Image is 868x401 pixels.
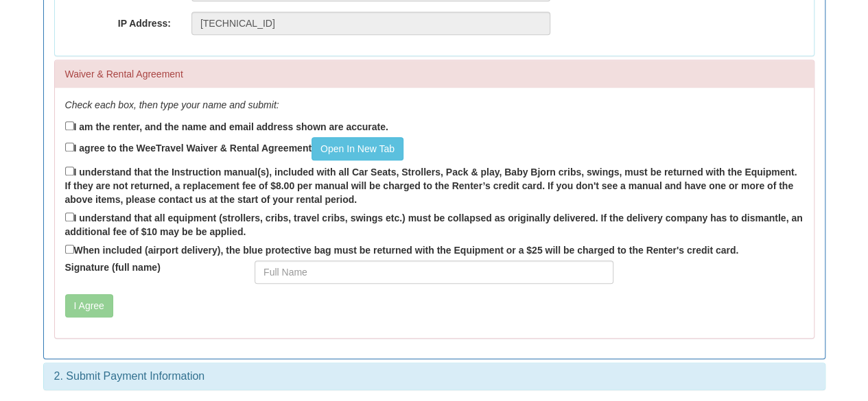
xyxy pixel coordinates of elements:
input: I understand that all equipment (strollers, cribs, travel cribs, swings etc.) must be collapsed a... [65,212,74,221]
label: IP Address: [55,12,181,30]
label: I agree to the WeeTravel Waiver & Rental Agreement [65,137,403,160]
h3: 2. Submit Payment Information [54,370,814,382]
div: Waiver & Rental Agreement [55,60,814,88]
em: Check each box, then type your name and submit: [65,99,279,110]
input: Full Name [255,260,613,284]
input: I am the renter, and the name and email address shown are accurate. [65,121,74,130]
a: Open In New Tab [312,137,403,160]
label: When included (airport delivery), the blue protective bag must be returned with the Equipment or ... [65,242,739,257]
label: Signature (full name) [55,260,245,274]
button: I Agree [65,294,113,317]
input: I agree to the WeeTravel Waiver & Rental AgreementOpen In New Tab [65,143,74,151]
label: I am the renter, and the name and email address shown are accurate. [65,119,388,134]
input: When included (airport delivery), the blue protective bag must be returned with the Equipment or ... [65,245,74,254]
label: I understand that the Instruction manual(s), included with all Car Seats, Strollers, Pack & play,... [65,164,804,206]
input: I understand that the Instruction manual(s), included with all Car Seats, Strollers, Pack & play,... [65,167,74,175]
label: I understand that all equipment (strollers, cribs, travel cribs, swings etc.) must be collapsed a... [65,210,804,239]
